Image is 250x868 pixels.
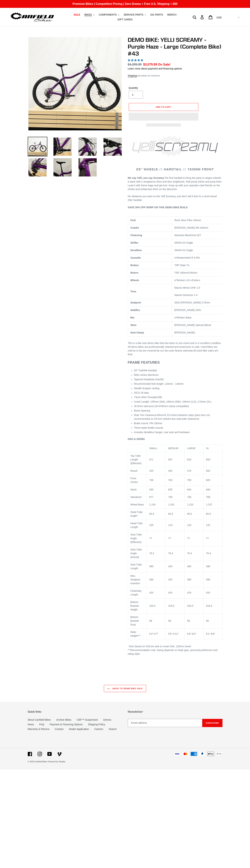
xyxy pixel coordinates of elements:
span: 650 [206,458,210,461]
span: 746 [187,496,191,498]
span: ISCG 05 tabs [134,391,149,394]
td: SDG [PERSON_NAME] 170mm [172,299,226,306]
span: 29” Trail/AM Hardtail [134,369,157,372]
a: News [28,723,34,726]
img: Load image into Gallery viewer, DEMO BIKE: YELLI SCREAMY - Purple Haze - Large (Complete Bike) #43 [28,137,47,156]
span: Chainstay Length [130,589,142,596]
a: SALE [72,12,82,17]
b: Cranks [130,226,139,229]
td: 360 [184,572,203,587]
span: 77 [149,537,152,540]
b: Seat Clamp [130,331,144,334]
span: 597 [168,458,172,461]
span: 769 [206,496,210,498]
s: $4,399.99 [128,63,142,66]
span: Rock Shox Pike 140mm [174,219,201,222]
td: [PERSON_NAME] SDG [172,306,226,314]
span: 5'2"-5'7" [149,632,158,635]
span: 380 [149,565,153,568]
li: Rear Tire Clearance: [134,413,222,421]
input: Email address [128,719,202,727]
img: Load image into Gallery viewer, DEMO BIKE: YELLI SCREAMY - Purple Haze - Large (Complete Bike) #43 [78,137,97,156]
em: This is a like-new demo bike that has been to one event and is in excellent condition. All demo b... [128,342,222,356]
b: Stem [130,324,137,326]
a: GG PARTS [148,12,165,17]
span: e*thirteen Base [174,316,192,319]
p: Maxxis Dissector 2.4 [174,293,223,297]
span: 5'5"-5'11" [168,632,179,635]
li: Includes derailleur hanger, rear axle and hardware [134,430,222,434]
span: Recommended fork length: 120mm - 140mm [134,382,184,385]
span: 490 [206,565,210,568]
span: 1,154 [149,503,155,506]
a: CBF™ Suspension [77,718,98,721]
div: calculated at checkout. [128,74,222,78]
span: 80mm/3.15 inches between stays (plus tires not recommended on 29-inch wheels due seat-tube cleara... [134,414,210,420]
span: 58 [168,619,171,622]
span: Standover [130,496,142,498]
span: The first hardtail to bring the party to wagon wheels is back with a vengeance. [128,176,221,183]
img: Canfield Bikes [10,12,55,23]
span: Boost Spacing [134,409,150,412]
a: Careers [94,728,103,730]
b: Brakes [130,264,139,267]
span: SERVICE PARTS [124,13,143,16]
a: Search [109,728,117,730]
span: 1,237 [206,503,212,506]
td: Helix-R 9-50t [172,254,226,262]
p: Quick links [28,710,122,713]
td: 390 [203,572,222,587]
span: 1,181 [168,503,174,506]
span: Crank Length: 155mm (SM), 160mm (MD), 165mm (LG), 170mm (XL) [134,400,211,403]
a: FAQ [39,723,44,726]
a: Warranty & Returns [28,728,49,730]
span: 58 [206,619,209,622]
img: Load image into Gallery viewer, DEMO BIKE: YELLI SCREAMY - Purple Haze - Large (Complete Bike) #43 [53,137,72,156]
button: Subscribe [202,719,222,727]
span: COMPONENTS [99,13,117,16]
img: Load image into Gallery viewer, DEMO BIKE: YELLI SCREAMY - Purple Haze - Large (Complete Bike) #43 [28,158,47,177]
span: 65.5 [206,512,211,515]
b: Shifter [130,241,138,244]
b: GEO & SIZING [128,438,145,440]
img: Load image into Gallery viewer, DEMO BIKE: YELLI SCREAMY - Purple Haze - Large (Complete Bike) #43 [78,158,97,177]
span: 77 [187,537,190,540]
a: Canfield Bikes [34,760,47,763]
span: XL [206,447,209,450]
span: 73mm BSA Threaded BB [134,396,162,399]
span: 30.9mm seat post (34.9/35mm clamp compatible) [134,405,189,408]
span: 316.5 [187,604,193,607]
span: 635 [168,488,172,491]
span: e*thirteen [174,256,185,259]
span: 5'9"-6'3" [187,632,196,635]
b: FRAME FEATURES [128,360,160,364]
span: Tapered Headtube (44x56) [134,378,164,381]
span: 58 [187,619,190,622]
span: MERCH [167,13,176,16]
span: 793 [187,479,191,482]
span: Rider Height*** [130,631,141,637]
span: 450 [168,469,172,472]
span: 76.4 [187,552,192,555]
span: SALE [73,13,80,16]
span: 736 [149,479,153,482]
td: TRP Slate T4 [172,262,226,269]
span: 110 [168,524,172,527]
span: 460 [187,565,191,568]
a: MERCH [165,12,178,17]
span: 77 [206,537,209,540]
span: 500 [206,469,210,472]
span: [PERSON_NAME] AM 160mm [174,226,208,229]
a: GIFT CARDS [116,17,134,22]
img: Load image into Gallery viewer, DEMO BIKE: YELLI SCREAMY - Purple Haze - Large (Complete Bike) #43 [53,158,72,177]
span: 624 [187,458,191,461]
span: 65.5 [149,512,154,515]
span: 420 [168,565,172,568]
span: GIFT CARDS [117,18,133,21]
span: Oval 32T [174,234,201,237]
span: e*thirteen LG1+Enduro [174,279,200,282]
a: Archive Bikes [56,718,71,721]
span: LARGE [187,447,195,450]
span: GG PARTS [150,13,163,16]
span: 120 [187,524,191,527]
